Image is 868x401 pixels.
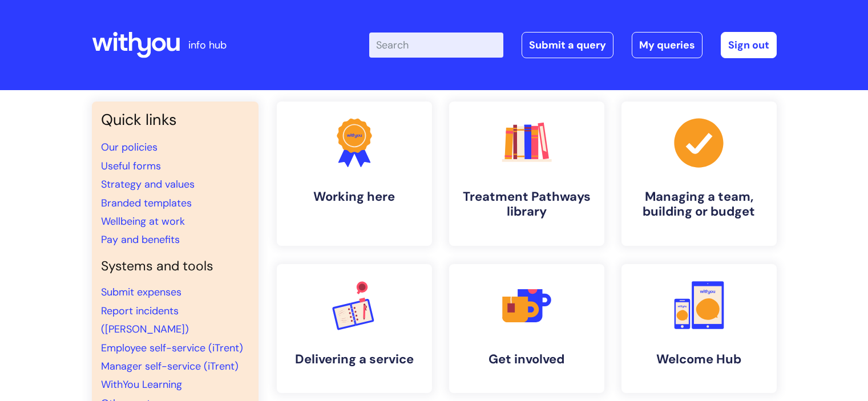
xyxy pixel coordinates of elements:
[277,264,432,393] a: Delivering a service
[449,102,604,246] a: Treatment Pathways library
[101,285,181,299] a: Submit expenses
[101,140,158,154] a: Our policies
[101,378,182,391] a: WithYou Learning
[449,264,604,393] a: Get involved
[101,233,180,246] a: Pay and benefits
[621,264,777,393] a: Welcome Hub
[721,32,777,58] a: Sign out
[369,32,777,58] div: | -
[522,32,613,58] a: Submit a query
[101,214,185,228] a: Wellbeing at work
[101,359,239,373] a: Manager self-service (iTrent)
[369,33,503,58] input: Search
[286,189,423,204] h4: Working here
[188,36,227,54] p: info hub
[631,352,768,367] h4: Welcome Hub
[101,196,192,210] a: Branded templates
[286,352,423,367] h4: Delivering a service
[277,102,432,246] a: Working here
[101,304,189,336] a: Report incidents ([PERSON_NAME])
[101,159,161,173] a: Useful forms
[101,258,249,274] h4: Systems and tools
[458,189,595,220] h4: Treatment Pathways library
[101,177,195,191] a: Strategy and values
[458,352,595,367] h4: Get involved
[101,111,249,129] h3: Quick links
[631,189,768,220] h4: Managing a team, building or budget
[621,102,777,246] a: Managing a team, building or budget
[632,32,703,58] a: My queries
[101,341,243,355] a: Employee self-service (iTrent)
